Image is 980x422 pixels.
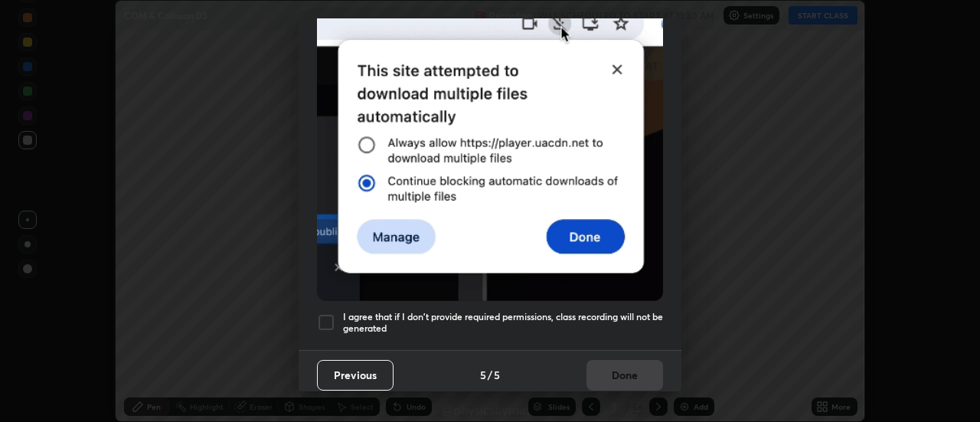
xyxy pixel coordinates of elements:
[488,367,492,383] h4: /
[317,360,394,391] button: Previous
[343,311,663,335] h5: I agree that if I don't provide required permissions, class recording will not be generated
[480,367,486,383] h4: 5
[494,367,500,383] h4: 5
